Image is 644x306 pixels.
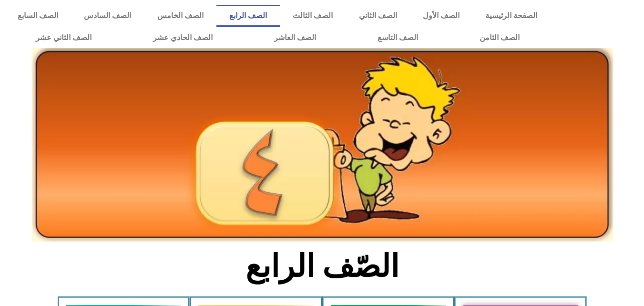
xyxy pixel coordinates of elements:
a: الصف الثاني عشر [5,27,122,49]
a: الصف الأول [410,5,472,27]
a: الصف الخامس [144,5,216,27]
a: الصف الرابع [216,5,280,27]
a: الصف الثامن [449,27,550,49]
a: الصف العاشر [243,27,347,49]
a: الصفحة الرئيسية [472,5,550,27]
a: الصف السادس [71,5,144,27]
a: الصف الثاني [346,5,410,27]
a: الصف السابع [5,5,71,27]
h2: الصّف الرابع [164,248,480,285]
a: الصف الحادي عشر [122,27,243,49]
a: الصف التاسع [347,27,449,49]
a: الصف الثالث [280,5,346,27]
